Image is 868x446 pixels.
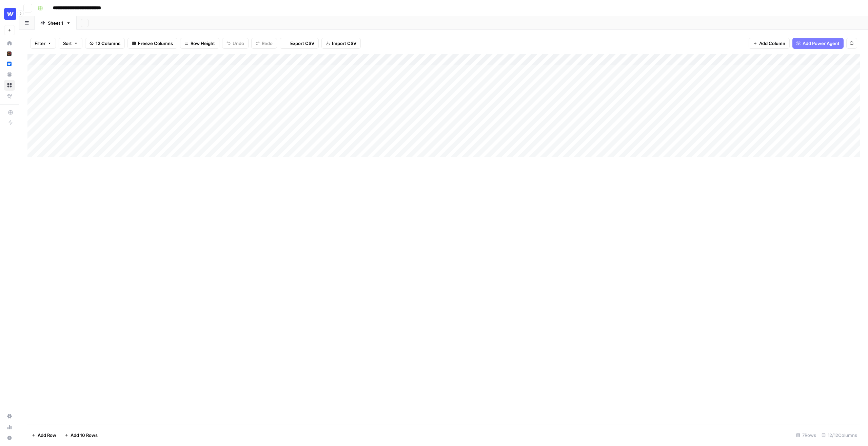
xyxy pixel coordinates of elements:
[38,432,56,439] span: Add Row
[321,38,361,49] button: Import CSV
[332,40,356,47] span: Import CSV
[280,38,319,49] button: Export CSV
[35,16,77,30] a: Sheet 1
[85,38,125,49] button: 12 Columns
[792,38,844,49] button: Add Power Agent
[7,62,12,66] img: a1pu3e9a4sjoov2n4mw66knzy8l8
[290,40,314,47] span: Export CSV
[4,5,15,22] button: Workspace: Webflow
[48,20,63,26] div: Sheet 1
[749,38,790,49] button: Add Column
[27,430,60,441] button: Add Row
[71,432,98,439] span: Add 10 Rows
[4,69,15,80] a: Your Data
[4,91,15,102] a: Flightpath
[7,51,12,56] img: x9pvq66k5d6af0jwfjov4in6h5zj
[819,430,860,441] div: 12/12 Columns
[4,411,15,422] a: Settings
[60,430,102,441] button: Add 10 Rows
[127,38,177,49] button: Freeze Columns
[222,38,249,49] button: Undo
[793,430,819,441] div: 7 Rows
[4,38,15,49] a: Home
[262,40,273,47] span: Redo
[96,40,120,47] span: 12 Columns
[4,432,15,443] button: Help + Support
[4,422,15,432] a: Usage
[251,38,277,49] button: Redo
[233,40,244,47] span: Undo
[180,38,219,49] button: Row Height
[4,80,15,91] a: Browse
[803,40,840,47] span: Add Power Agent
[759,40,785,47] span: Add Column
[59,38,82,49] button: Sort
[191,40,215,47] span: Row Height
[4,8,16,20] img: Webflow Logo
[35,40,45,47] span: Filter
[138,40,173,47] span: Freeze Columns
[63,40,72,47] span: Sort
[30,38,56,49] button: Filter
